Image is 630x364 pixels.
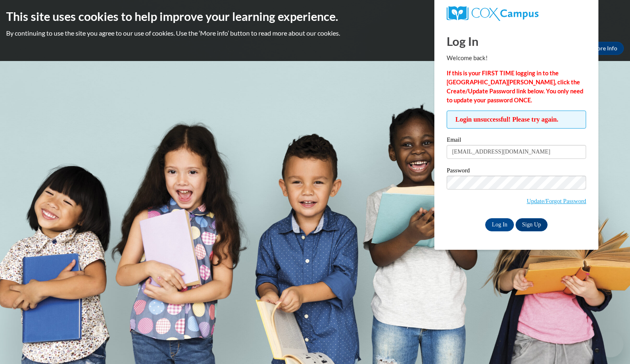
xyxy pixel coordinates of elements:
[447,137,586,145] label: Email
[527,198,586,204] a: Update/Forgot Password
[447,167,586,176] label: Password
[597,331,623,357] iframe: Button to launch messaging window
[585,42,624,55] a: More Info
[447,6,539,21] img: COX Campus
[447,54,586,63] p: Welcome back!
[485,218,514,231] input: Log In
[516,218,548,231] a: Sign Up
[447,70,583,104] strong: If this is your FIRST TIME logging in to the [GEOGRAPHIC_DATA][PERSON_NAME], click the Create/Upd...
[447,6,586,21] a: COX Campus
[447,111,586,129] span: Login unsuccessful! Please try again.
[6,29,624,38] p: By continuing to use the site you agree to our use of cookies. Use the ‘More info’ button to read...
[6,8,624,25] h2: This site uses cookies to help improve your learning experience.
[447,33,586,50] h1: Log In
